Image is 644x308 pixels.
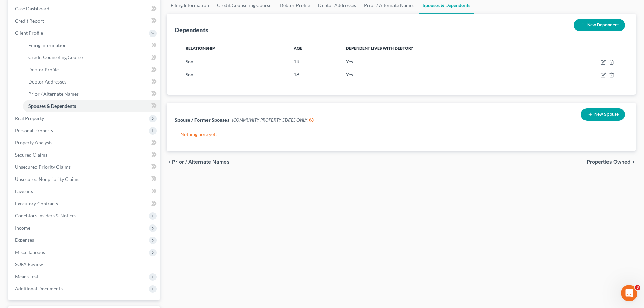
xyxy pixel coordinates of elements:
[9,173,160,185] a: Unsecured Nonpriority Claims
[15,274,38,279] span: Means Test
[23,39,160,51] a: Filing Information
[9,15,160,27] a: Credit Report
[167,159,172,165] i: chevron_left
[9,197,160,210] a: Executory Contracts
[9,161,160,173] a: Unsecured Priority Claims
[15,200,58,206] span: Executory Contracts
[15,249,45,255] span: Miscellaneous
[180,131,622,138] p: Nothing here yet!
[28,42,67,48] span: Filing Information
[587,159,630,165] span: Properties Owned
[172,159,230,165] span: Prior / Alternate Names
[340,68,550,81] td: Yes
[288,55,340,68] td: 19
[15,237,34,243] span: Expenses
[587,159,636,165] button: Properties Owned chevron_right
[15,127,53,133] span: Personal Property
[15,18,44,24] span: Credit Report
[15,286,63,291] span: Additional Documents
[15,176,79,182] span: Unsecured Nonpriority Claims
[28,67,59,72] span: Debtor Profile
[23,100,160,112] a: Spouses & Dependents
[23,64,160,76] a: Debtor Profile
[574,19,625,31] button: New Dependent
[9,149,160,161] a: Secured Claims
[175,117,229,123] span: Spouse / Former Spouses
[15,225,30,231] span: Income
[15,164,71,170] span: Unsecured Priority Claims
[180,42,288,55] th: Relationship
[15,213,76,218] span: Codebtors Insiders & Notices
[28,91,79,97] span: Prior / Alternate Names
[340,42,550,55] th: Dependent lives with debtor?
[340,55,550,68] td: Yes
[630,159,636,165] i: chevron_right
[175,26,208,34] div: Dependents
[180,55,288,68] td: Son
[288,42,340,55] th: Age
[15,6,49,11] span: Case Dashboard
[23,51,160,64] a: Credit Counseling Course
[9,137,160,149] a: Property Analysis
[28,54,83,60] span: Credit Counseling Course
[23,76,160,88] a: Debtor Addresses
[621,285,637,301] iframe: Intercom live chat
[28,103,76,109] span: Spouses & Dependents
[15,188,33,194] span: Lawsuits
[23,88,160,100] a: Prior / Alternate Names
[15,261,43,267] span: SOFA Review
[635,285,640,290] span: 3
[15,152,47,158] span: Secured Claims
[9,258,160,270] a: SOFA Review
[15,30,43,36] span: Client Profile
[232,117,314,123] span: (COMMUNITY PROPERTY STATES ONLY)
[9,3,160,15] a: Case Dashboard
[288,68,340,81] td: 18
[581,108,625,121] button: New Spouse
[9,185,160,197] a: Lawsuits
[167,159,230,165] button: chevron_left Prior / Alternate Names
[15,140,52,145] span: Property Analysis
[15,115,44,121] span: Real Property
[180,68,288,81] td: Son
[28,79,66,85] span: Debtor Addresses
